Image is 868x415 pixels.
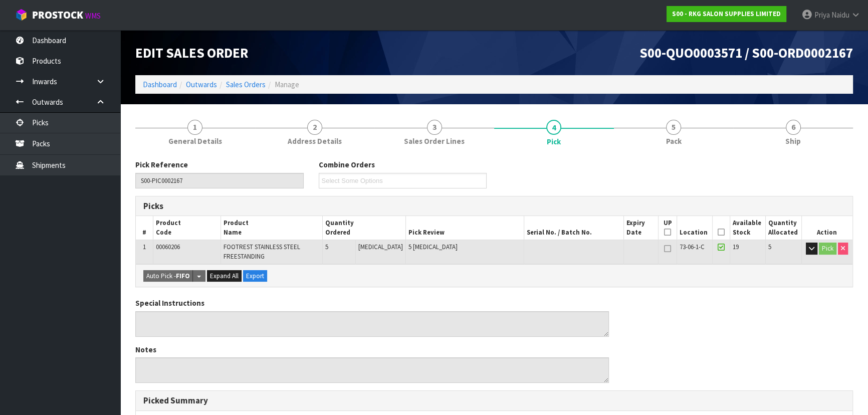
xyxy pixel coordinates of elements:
span: Expand All [210,272,239,280]
th: UP [659,216,677,240]
span: 3 [427,120,442,135]
h3: Picks [143,201,487,211]
a: Outwards [186,80,217,89]
span: 5 [666,120,681,135]
label: Special Instructions [135,298,204,308]
span: 19 [733,243,739,251]
th: Pick Review [406,216,524,240]
th: Product Code [153,216,221,240]
label: Notes [135,344,156,355]
th: Location [677,216,713,240]
span: 5 [768,243,771,251]
a: Dashboard [143,80,177,89]
th: Expiry Date [623,216,658,240]
span: ProStock [32,9,83,22]
th: Serial No. / Batch No. [524,216,624,240]
span: Naidu [831,10,849,20]
span: Pack [666,136,682,146]
label: Combine Orders [319,159,375,170]
span: 73-06-1-C [680,243,705,251]
span: [MEDICAL_DATA] [358,243,403,251]
h3: Picked Summary [143,396,845,405]
span: S00-QUO0003571 / S00-ORD0002167 [639,44,853,61]
label: Pick Reference [135,159,188,170]
span: Ship [785,136,801,146]
span: 5 [325,243,328,251]
th: Quantity Allocated [766,216,801,240]
th: Action [801,216,852,240]
button: Export [243,270,267,282]
th: Available Stock [730,216,766,240]
span: Priya [814,10,830,20]
span: 2 [307,120,322,135]
span: 00060206 [156,243,180,251]
th: Quantity Ordered [322,216,405,240]
span: Manage [275,80,299,89]
img: cube-alt.png [15,9,28,21]
button: Auto Pick -FIFO [143,270,193,282]
span: General Details [168,136,222,146]
a: S00 - RKG SALON SUPPLIES LIMITED [667,6,786,22]
span: 5 [MEDICAL_DATA] [408,243,458,251]
th: # [136,216,153,240]
span: 1 [187,120,202,135]
span: 6 [786,120,801,135]
small: WMS [85,11,101,21]
span: 4 [546,120,561,135]
span: Sales Order Lines [404,136,465,146]
a: Sales Orders [226,80,266,89]
button: Expand All [207,270,242,282]
strong: FIFO [176,272,190,280]
span: Pick [547,136,561,147]
span: 1 [143,243,146,251]
span: FOOTREST STAINLESS STEEL FREESTANDING [224,243,300,260]
th: Product Name [221,216,322,240]
button: Pick [819,243,836,255]
span: Edit Sales Order [135,44,248,61]
strong: S00 - RKG SALON SUPPLIES LIMITED [672,10,781,18]
span: Address Details [288,136,342,146]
